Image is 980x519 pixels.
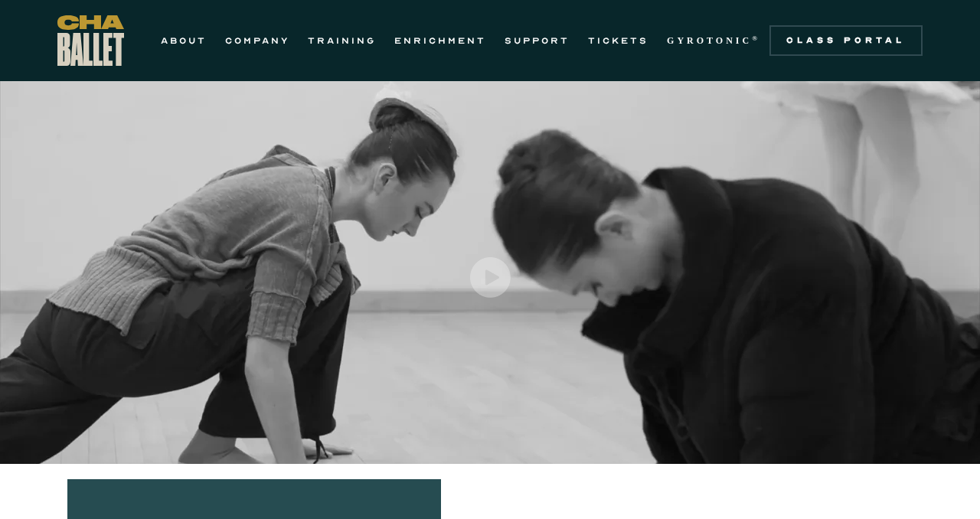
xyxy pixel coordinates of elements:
[667,35,752,46] strong: GYROTONIC
[752,34,760,42] sup: ®
[667,31,760,50] a: GYROTONIC®
[161,31,207,50] a: ABOUT
[57,15,124,66] a: home
[588,31,648,50] a: TICKETS
[394,31,486,50] a: ENRICHMENT
[225,31,289,50] a: COMPANY
[779,34,913,47] div: Class Portal
[505,31,570,50] a: SUPPORT
[308,31,376,50] a: TRAINING
[769,25,923,56] a: Class Portal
